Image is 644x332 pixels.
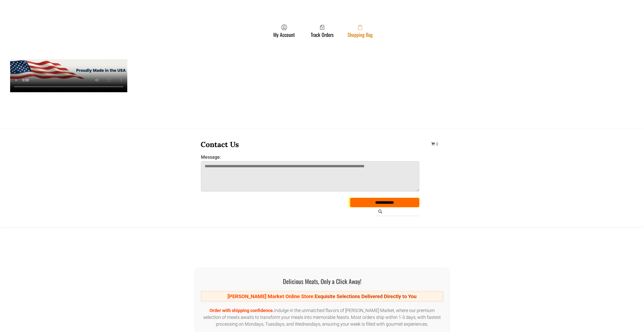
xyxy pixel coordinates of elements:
span: Order with shipping confidence. [210,308,274,313]
a: Track Orders [308,24,336,38]
div: [PERSON_NAME] Market Online Store: [201,291,444,302]
strong: Exquisite Selections Delivered Directly to You [315,293,417,299]
a: Shopping Bag [345,24,375,38]
p: Indulge in the unmatched flavors of [PERSON_NAME] Market, where our premium selection of meats aw... [201,307,444,327]
span: 0 [436,142,438,147]
h3: Contact Us [201,140,420,149]
a: My Account [271,24,297,38]
label: Message: [201,154,420,160]
h1: Delicious Meats, Only a Click Away! [201,277,444,286]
